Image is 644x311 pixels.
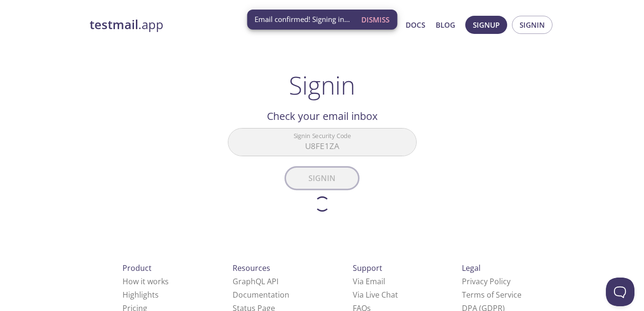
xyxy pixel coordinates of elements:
a: How it works [123,276,169,287]
span: Dismiss [361,13,389,26]
a: testmail.app [90,17,314,33]
a: Terms of Service [462,290,521,300]
span: Support [353,263,382,273]
button: Signup [465,16,507,34]
strong: testmail [90,16,138,33]
button: Signin [512,16,552,34]
span: Resources [233,263,270,273]
a: GraphQL API [233,276,278,287]
span: Email confirmed! Signing in... [255,14,350,24]
span: Signup [473,19,500,31]
a: Via Email [353,276,385,287]
span: Signin [520,19,545,31]
h2: Check your email inbox [228,108,417,124]
a: Blog [436,19,455,31]
span: Product [123,263,152,273]
a: Documentation [233,290,289,300]
a: Highlights [123,290,159,300]
span: Legal [462,263,480,273]
button: Dismiss [358,11,393,29]
a: Privacy Policy [462,276,511,287]
h1: Signin [289,71,355,99]
a: Docs [406,19,425,31]
iframe: Help Scout Beacon - Open [606,278,634,306]
a: Via Live Chat [353,290,398,300]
